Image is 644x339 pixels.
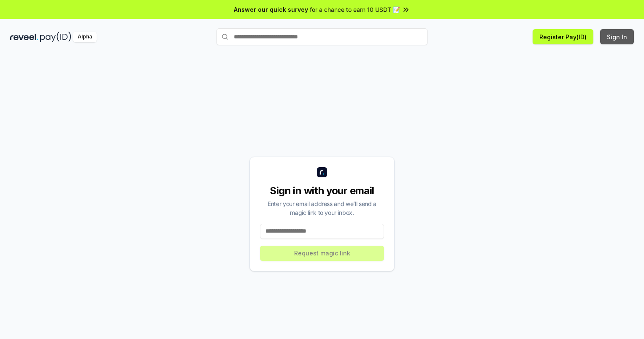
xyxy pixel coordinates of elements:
[234,5,308,14] span: Answer our quick survey
[317,167,327,177] img: logo_small
[260,184,384,198] div: Sign in with your email
[600,29,634,44] button: Sign In
[73,32,97,42] div: Alpha
[310,5,400,14] span: for a chance to earn 10 USDT 📝
[533,29,593,44] button: Register Pay(ID)
[40,32,71,42] img: pay_id
[10,32,38,42] img: reveel_dark
[260,199,384,217] div: Enter your email address and we’ll send a magic link to your inbox.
